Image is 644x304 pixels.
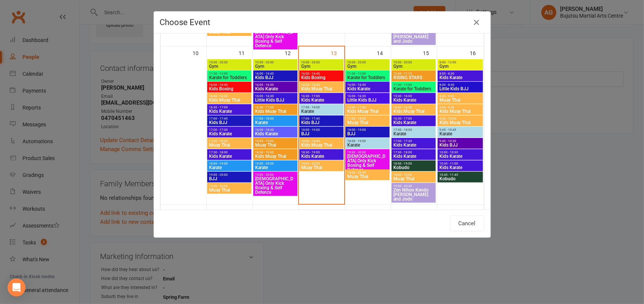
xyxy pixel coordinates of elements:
[209,94,250,98] span: 16:00 - 16:30
[393,139,434,143] span: 17:00 - 17:30
[439,120,481,125] span: Kids Muay Thai
[439,128,481,132] span: 9:45 - 10:45
[255,143,296,147] span: Muay Thai
[439,117,481,120] span: 9:30 - 10:00
[301,72,342,75] span: 16:00 - 16:45
[347,75,388,80] span: Karate for Toddlers
[255,128,296,132] span: 18:00 - 18:30
[439,132,481,136] span: Karate
[331,205,345,217] div: 20
[301,151,342,154] span: 18:30 - 19:00
[393,177,434,181] span: Muay Thai
[301,94,342,98] span: 16:30 - 17:00
[209,143,250,147] span: Muay Thai
[255,106,296,109] span: 16:30 - 17:00
[209,128,250,132] span: 17:00 - 17:30
[393,98,434,102] span: Kids Karate
[209,154,250,159] span: Kids Karate
[439,94,481,98] span: 8:45 - 9:45
[393,94,434,98] span: 15:30 - 16:00
[7,279,25,297] div: Open Intercom Messenger
[255,72,296,75] span: 16:00 - 16:45
[255,75,296,80] span: Kids BJJ
[347,171,388,174] span: 19:00 - 20:00
[209,139,250,143] span: 17:00 - 18:00
[255,151,296,154] span: 18:30 - 19:00
[347,83,388,87] span: 16:00 - 16:30
[255,98,296,102] span: Little Kids BJJ
[377,46,391,59] div: 14
[255,162,296,165] span: 19:00 - 20:00
[301,109,342,114] span: Karate
[255,83,296,87] span: 16:00 - 16:30
[285,205,299,217] div: 19
[393,120,434,125] span: Kids Karate
[393,154,434,159] span: Kids Karate
[347,61,388,64] span: 10:00 - 20:00
[347,72,388,75] span: 11:30 - 12:00
[439,151,481,154] span: 10:00 - 10:30
[347,117,388,120] span: 17:00 - 18:00
[160,18,484,27] h4: Choose Event
[209,61,250,64] span: 10:00 - 20:00
[347,139,388,143] span: 18:00 - 19:00
[255,30,296,48] span: [DEMOGRAPHIC_DATA] Only Kick Boxing & Self Defence
[209,188,250,192] span: Muay Thai
[209,75,250,80] span: Karate for Toddlers
[393,128,434,132] span: 17:00 - 18:00
[255,173,296,177] span: 19:00 - 20:00
[255,94,296,98] span: 16:00 - 16:30
[255,64,296,69] span: Gym
[301,106,342,109] span: 17:00 - 18:00
[439,139,481,143] span: 9:45 - 10:30
[393,188,434,201] span: Zen Nihon Kendo [PERSON_NAME] and Jodo
[347,64,388,69] span: Gym
[439,143,481,147] span: Kids BJJ
[193,46,206,59] div: 10
[301,61,342,64] span: 10:00 - 20:00
[347,120,388,125] span: Muay Thai
[377,205,391,217] div: 21
[393,162,434,165] span: 18:00 - 19:00
[209,184,250,188] span: 19:00 - 20:00
[471,16,483,28] button: Close
[393,117,434,120] span: 16:30 - 17:00
[423,205,437,217] div: 22
[393,173,434,177] span: 18:00 - 19:00
[209,72,250,75] span: 11:30 - 12:00
[393,106,434,109] span: 16:00 - 16:30
[439,75,481,80] span: Kids Karate
[393,30,434,43] span: Zen Nihon Kendo [PERSON_NAME] and Jodo
[347,94,388,98] span: 16:00 - 16:30
[439,177,481,181] span: Kobudo
[439,72,481,75] span: 8:00 - 8:30
[255,117,296,120] span: 17:00 - 18:00
[393,165,434,170] span: Kobudo
[301,75,342,80] span: Kids Boxing
[347,151,388,154] span: 19:00 - 20:00
[255,87,296,91] span: Kids Karate
[301,132,342,136] span: BJJ
[255,139,296,143] span: 18:00 - 19:00
[209,30,250,34] span: Muay Thai
[301,117,342,120] span: 17:00 - 17:45
[347,98,388,102] span: Little Kids BJJ
[347,154,388,172] span: [DEMOGRAPHIC_DATA] Only Kick Boxing & Self Defence
[301,87,342,91] span: Kids Muay Thai
[239,205,253,217] div: 18
[393,83,434,87] span: 11:30 - 12:00
[209,173,250,177] span: 19:00 - 20:00
[209,117,250,120] span: 17:00 - 17:45
[393,61,434,64] span: 10:00 - 20:00
[301,162,342,165] span: 19:00 - 20:00
[439,87,481,91] span: Little Kids BJJ
[393,184,434,188] span: 19:00 - 20:30
[439,98,481,102] span: Muay Thai
[393,109,434,114] span: Kids Muay Thai
[301,98,342,102] span: Kids Karate
[301,154,342,159] span: Kids Karate
[347,132,388,136] span: BJJ
[255,154,296,159] span: Kids Muay Thai
[301,83,342,87] span: 16:00 - 16:30
[439,83,481,87] span: 8:00 - 8:30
